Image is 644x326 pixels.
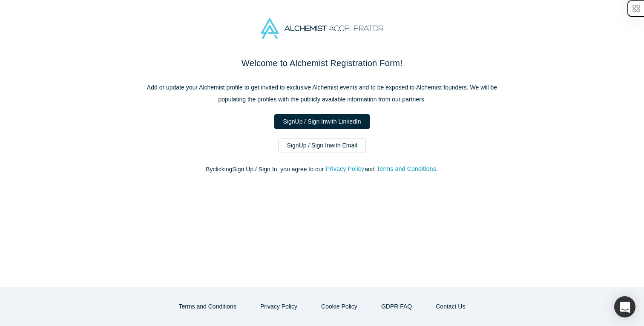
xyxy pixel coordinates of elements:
[325,164,365,174] button: Privacy Policy
[170,299,245,314] button: Terms and Conditions
[278,138,366,153] a: SignUp / Sign Inwith Email
[372,299,421,314] a: GDPR FAQ
[143,57,501,69] h2: Welcome to Alchemist Registration Form!
[251,299,306,314] button: Privacy Policy
[143,165,501,174] p: By clicking Sign Up / Sign In , you agree to our and .
[143,81,501,105] p: Add or update your Alchemist profile to get invited to exclusive Alchemist events and to be expos...
[312,299,366,314] button: Cookie Policy
[261,18,383,39] img: Alchemist Accelerator Logo
[376,164,437,174] button: Terms and Conditions
[274,114,370,129] a: SignUp / Sign Inwith LinkedIn
[427,299,474,314] a: Contact Us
